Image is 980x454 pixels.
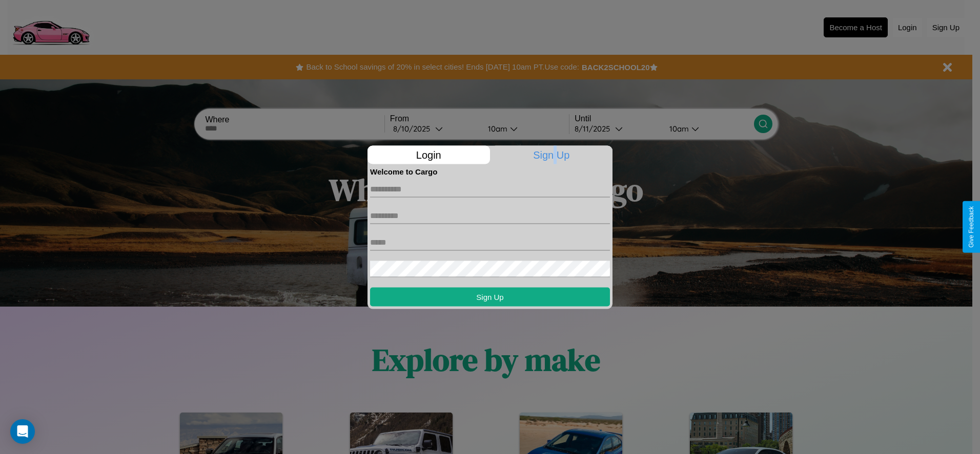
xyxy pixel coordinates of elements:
[370,167,610,176] h4: Welcome to Cargo
[968,206,975,248] div: Give Feedback
[370,287,610,306] button: Sign Up
[491,145,613,164] p: Sign Up
[10,419,35,444] div: Open Intercom Messenger
[367,145,490,164] p: Login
